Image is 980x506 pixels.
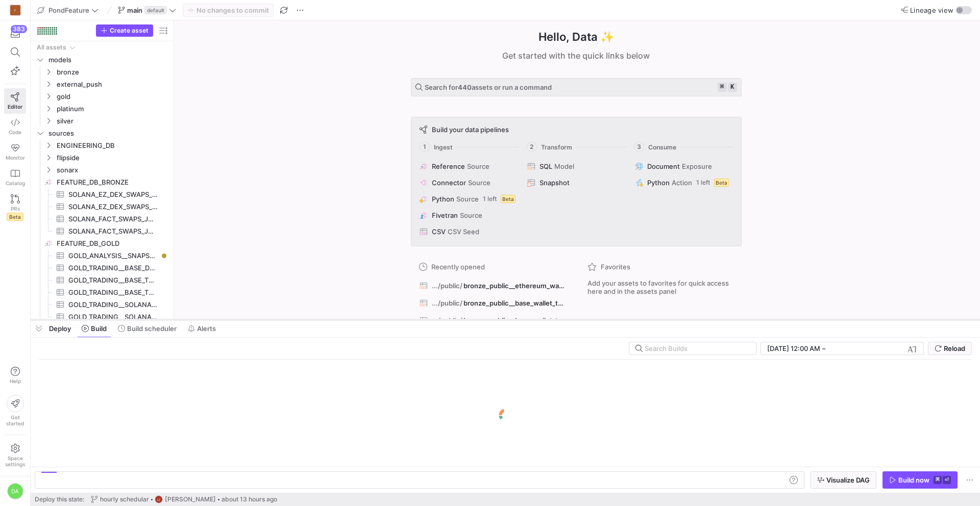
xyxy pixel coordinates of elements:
[57,164,168,176] span: sonarx
[68,287,158,298] span: GOLD_TRADING__BASE_TOKEN_TRANSFERS_FEATURES​​​​​​​​​
[35,90,169,103] div: Press SPACE to select this row.
[483,195,497,203] span: 1 left
[467,162,489,170] span: Source
[538,29,614,45] h1: Hello, Data ✨
[883,471,958,489] button: Build now⌘⏎
[432,299,462,307] span: .../public/
[4,165,26,190] a: Catalog
[35,237,169,249] a: FEATURE_DB_GOLD​​​​​​​​
[48,128,168,139] span: sources
[4,190,26,225] a: PRsBeta
[35,213,169,225] div: Press SPACE to select this row.
[57,91,168,103] span: gold
[10,5,20,15] div: C
[633,176,734,189] button: PythonAction1 leftBeta
[682,162,712,170] span: Exposure
[8,104,22,110] span: Editor
[155,495,163,503] div: LZ
[417,296,567,310] button: .../public/bronze_public__base_wallet_token_balance_now
[35,237,169,249] div: Press SPACE to select this row.
[57,115,168,127] span: silver
[645,344,748,352] input: Search Builds
[432,179,466,187] span: Connector
[68,189,158,200] span: SOLANA_EZ_DEX_SWAPS_LATEST_10D​​​​​​​​​
[9,129,21,135] span: Code
[4,88,26,114] a: Editor
[35,274,169,286] a: GOLD_TRADING__BASE_TOKEN_PRICE_FEATURES​​​​​​​​​
[57,79,168,90] span: external_push
[463,316,565,324] span: bronze_public__base_wallet_token_balance_history
[35,311,169,323] div: Press SPACE to select this row.
[554,162,574,170] span: Model
[35,66,169,78] div: Press SPACE to select this row.
[418,193,519,205] button: PythonSource1 leftBeta
[432,282,462,290] span: .../public/
[6,155,25,161] span: Monitor
[100,496,149,503] span: hourly schedular
[432,227,446,236] span: CSV
[35,176,169,188] a: FEATURE_DB_BRONZE​​​​​​​​
[35,115,169,127] div: Press SPACE to select this row.
[57,152,168,164] span: flipside
[57,103,168,115] span: platinum
[728,83,737,92] kbd: k
[9,378,21,384] span: Help
[88,493,280,506] button: hourly schedularLZ[PERSON_NAME]about 13 hours ago
[35,78,169,90] div: Press SPACE to select this row.
[115,4,179,17] button: maindefault
[718,83,727,92] kbd: ⌘
[48,54,168,66] span: models
[57,176,168,188] span: FEATURE_DB_BRONZE​​​​​​​​
[68,274,158,286] span: GOLD_TRADING__BASE_TOKEN_PRICE_FEATURES​​​​​​​​​
[35,176,169,188] div: Press SPACE to select this row.
[4,24,26,43] button: 383
[647,179,670,187] span: Python
[35,249,169,262] a: GOLD_ANALYSIS__SNAPSHOT_TOKEN_MARKET_FEATURES​​​​​​​​​
[96,24,153,37] button: Create asset
[4,391,26,431] button: Getstarted
[35,151,169,164] div: Press SPACE to select this row.
[432,162,465,170] span: Reference
[35,286,169,298] div: Press SPACE to select this row.
[7,213,23,221] span: Beta
[165,496,216,503] span: [PERSON_NAME]
[35,41,169,54] div: Press SPACE to select this row.
[68,201,158,213] span: SOLANA_EZ_DEX_SWAPS_LATEST_30H​​​​​​​​​
[431,263,485,271] span: Recently opened
[468,179,491,187] span: Source
[540,162,552,170] span: SQL
[68,213,158,225] span: SOLANA_FACT_SWAPS_JUPITER_SUMMARY_LATEST_10D​​​​​​​​​
[822,344,826,352] span: –
[91,324,107,333] span: Build
[57,66,168,78] span: bronze
[35,103,169,115] div: Press SPACE to select this row.
[35,127,169,139] div: Press SPACE to select this row.
[4,2,26,19] a: C
[35,139,169,151] div: Press SPACE to select this row.
[418,225,519,238] button: CSVCSV Seed
[35,496,84,503] span: Deploy this state:
[928,342,972,355] button: Reload
[811,471,876,489] button: Visualize DAG
[432,316,462,324] span: .../public/
[767,344,820,352] input: Start datetime
[35,225,169,237] div: Press SPACE to select this row.
[417,314,567,327] button: .../public/bronze_public__base_wallet_token_balance_history
[587,279,733,295] span: Add your assets to favorites for quick access here and in the assets panel
[35,4,101,17] button: PondFeature
[48,6,89,14] span: PondFeature
[222,496,277,503] span: about 13 hours ago
[418,209,519,221] button: FivetranSource
[456,195,479,203] span: Source
[183,320,220,337] button: Alerts
[411,49,742,62] div: Get started with the quick links below
[525,176,627,189] button: Snapshot
[714,179,729,187] span: Beta
[68,262,158,274] span: GOLD_TRADING__BASE_DEX_SWAPS_FEATURES​​​​​​​​​
[525,160,627,172] button: SQLModel
[127,6,142,14] span: main
[37,44,66,51] div: All assets
[4,362,26,389] button: Help
[448,227,479,236] span: CSV Seed
[35,286,169,298] a: GOLD_TRADING__BASE_TOKEN_TRANSFERS_FEATURES​​​​​​​​​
